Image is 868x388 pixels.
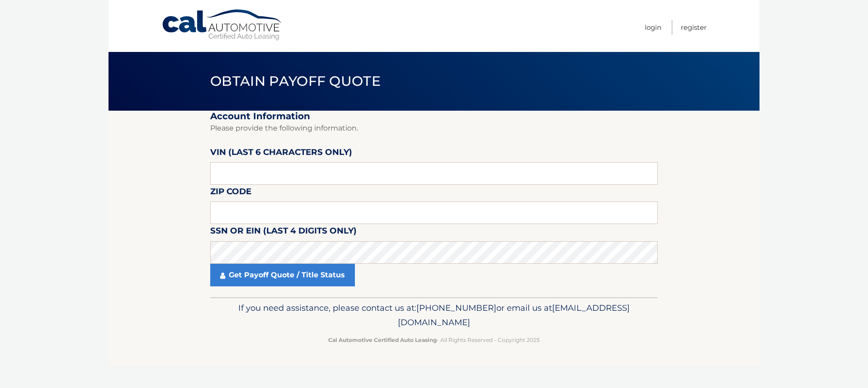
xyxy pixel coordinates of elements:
[681,20,707,35] a: Register
[161,9,283,41] a: Cal Automotive
[328,337,437,343] strong: Cal Automotive Certified Auto Leasing
[210,185,251,201] label: Zip Code
[210,111,658,122] h2: Account Information
[416,303,496,313] span: [PHONE_NUMBER]
[216,335,652,345] p: - All Rights Reserved - Copyright 2025
[645,20,661,35] a: Login
[210,73,381,89] span: Obtain Payoff Quote
[210,264,355,286] a: Get Payoff Quote / Title Status
[210,145,352,162] label: VIN (last 6 characters only)
[210,224,357,241] label: SSN or EIN (last 4 digits only)
[210,122,658,135] p: Please provide the following information.
[216,301,652,330] p: If you need assistance, please contact us at: or email us at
